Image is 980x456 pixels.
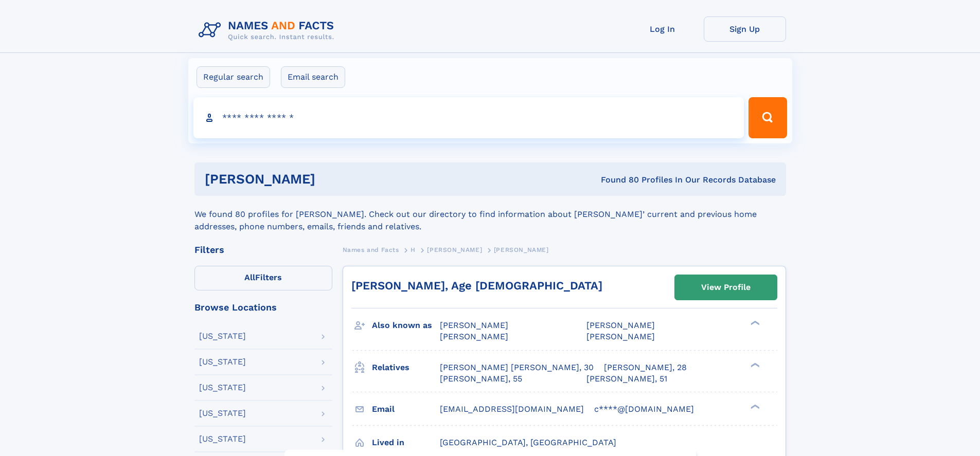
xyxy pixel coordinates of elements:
[748,320,760,326] div: ❯
[199,332,246,340] div: [US_STATE]
[343,243,399,256] a: Names and Facts
[586,373,667,385] a: [PERSON_NAME], 51
[621,16,704,42] a: Log In
[194,266,332,290] label: Filters
[586,332,655,341] span: [PERSON_NAME]
[440,332,508,341] span: [PERSON_NAME]
[440,320,508,330] span: [PERSON_NAME]
[199,384,246,392] div: [US_STATE]
[244,272,255,282] span: All
[440,373,522,385] a: [PERSON_NAME], 55
[748,403,760,410] div: ❯
[586,320,655,330] span: [PERSON_NAME]
[199,409,246,417] div: [US_STATE]
[197,66,270,88] label: Regular search
[411,246,416,253] span: H
[351,279,602,292] a: [PERSON_NAME], Age [DEMOGRAPHIC_DATA]
[701,276,751,299] div: View Profile
[427,246,482,253] span: [PERSON_NAME]
[458,174,776,186] div: Found 80 Profiles In Our Records Database
[199,358,246,366] div: [US_STATE]
[411,243,416,256] a: H
[194,196,786,233] div: We found 80 profiles for [PERSON_NAME]. Check out our directory to find information about [PERSON...
[440,437,616,447] span: [GEOGRAPHIC_DATA], [GEOGRAPHIC_DATA]
[704,16,786,42] a: Sign Up
[194,303,332,312] div: Browse Locations
[194,245,332,254] div: Filters
[193,97,744,138] input: search input
[194,16,343,44] img: Logo Names and Facts
[749,97,787,138] button: Search Button
[427,243,482,256] a: [PERSON_NAME]
[675,275,777,300] a: View Profile
[440,362,594,373] a: [PERSON_NAME] [PERSON_NAME], 30
[205,173,458,186] h1: [PERSON_NAME]
[199,435,246,443] div: [US_STATE]
[604,362,687,373] a: [PERSON_NAME], 28
[372,317,440,334] h3: Also known as
[281,66,345,88] label: Email search
[440,404,584,414] span: [EMAIL_ADDRESS][DOMAIN_NAME]
[372,400,440,418] h3: Email
[748,361,760,368] div: ❯
[494,246,549,253] span: [PERSON_NAME]
[372,359,440,376] h3: Relatives
[372,434,440,451] h3: Lived in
